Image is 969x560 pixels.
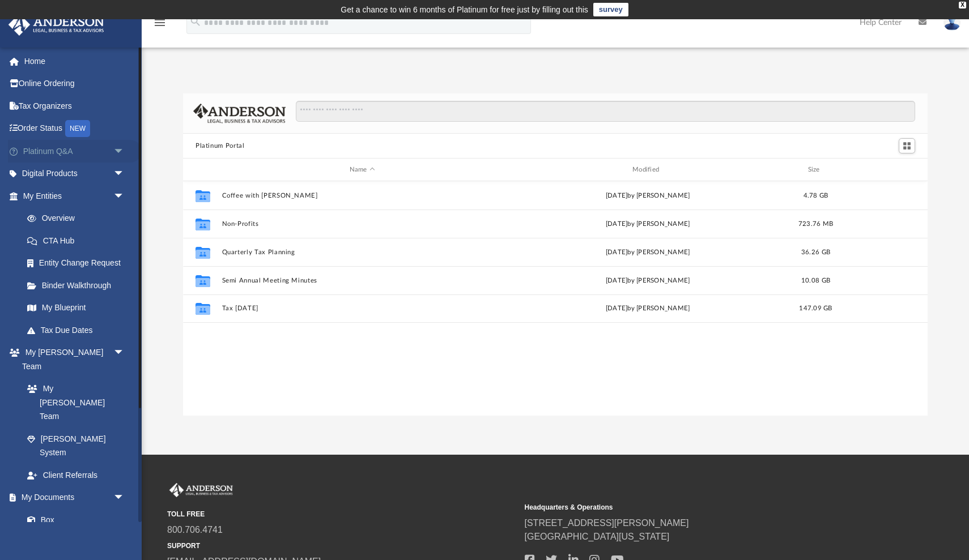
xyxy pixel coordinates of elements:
button: Non-Profits [222,220,503,228]
a: Tax Due Dates [16,319,142,341]
small: SUPPORT [167,541,517,551]
a: Entity Change Request [16,252,142,275]
span: 4.78 GB [804,193,828,199]
button: Semi Annual Meeting Minutes [222,277,503,284]
div: [DATE] by [PERSON_NAME] [508,219,788,229]
div: NEW [65,120,90,137]
div: [DATE] by [PERSON_NAME] [508,303,788,314]
button: Tax [DATE] [222,305,503,312]
a: [GEOGRAPHIC_DATA][US_STATE] [525,532,670,541]
a: My [PERSON_NAME] Team [16,378,130,428]
a: Digital Productsarrow_drop_down [8,163,142,185]
a: [STREET_ADDRESS][PERSON_NAME] [525,518,689,528]
div: id [188,165,216,175]
a: My [PERSON_NAME] Teamarrow_drop_down [8,341,136,378]
small: Headquarters & Operations [525,502,874,512]
a: Online Ordering [8,72,142,95]
div: Get a chance to win 6 months of Platinum for free just by filling out this [341,3,588,16]
div: close [959,2,966,8]
img: Anderson Advisors Platinum Portal [5,14,108,36]
a: Client Referrals [16,464,136,486]
a: Platinum Q&Aarrow_drop_down [8,140,142,163]
span: arrow_drop_down [113,140,136,163]
i: menu [153,16,167,29]
img: User Pic [943,14,960,31]
a: My Entitiesarrow_drop_down [8,185,142,207]
a: survey [593,3,628,16]
small: TOLL FREE [167,509,517,519]
a: Order StatusNEW [8,117,142,140]
button: Switch to Grid View [899,138,916,154]
span: arrow_drop_down [113,341,136,365]
button: Quarterly Tax Planning [222,249,503,256]
a: Box [16,508,130,531]
button: Platinum Portal [195,141,245,151]
button: Coffee with [PERSON_NAME] [222,192,503,199]
a: 800.706.4741 [167,525,223,535]
img: Anderson Advisors Platinum Portal [167,483,235,498]
a: Binder Walkthrough [16,274,142,297]
div: [DATE] by [PERSON_NAME] [508,247,788,258]
span: 10.08 GB [801,277,830,284]
a: Home [8,50,142,72]
a: Tax Organizers [8,95,142,117]
span: arrow_drop_down [113,163,136,186]
span: 147.09 GB [799,305,832,311]
div: [DATE] by [PERSON_NAME] [508,191,788,201]
span: arrow_drop_down [113,486,136,510]
div: grid [183,181,928,416]
div: Size [793,165,839,175]
input: Search files and folders [296,101,915,122]
div: Name [222,165,503,175]
a: My Documentsarrow_drop_down [8,486,136,509]
a: My Blueprint [16,297,136,319]
a: Overview [16,207,142,230]
a: menu [153,22,167,29]
a: CTA Hub [16,229,142,252]
div: Modified [507,165,788,175]
span: 723.76 MB [798,221,833,227]
div: [DATE] by [PERSON_NAME] [508,276,788,286]
a: [PERSON_NAME] System [16,428,136,464]
i: search [189,15,202,28]
span: 36.26 GB [801,249,830,255]
span: arrow_drop_down [113,185,136,208]
div: id [843,165,923,175]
